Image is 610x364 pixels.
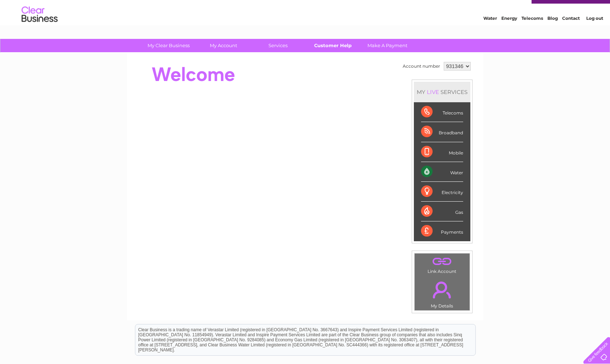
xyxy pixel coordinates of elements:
a: Log out [586,31,603,36]
img: logo.png [21,19,58,41]
a: Water [483,31,497,36]
a: My Account [194,39,253,52]
div: LIVE [425,89,440,95]
div: Water [421,162,463,182]
a: Services [248,39,308,52]
a: Blog [547,31,558,36]
td: Account number [401,60,442,72]
a: Make A Payment [358,39,417,52]
div: Broadband [421,122,463,142]
a: . [416,277,468,302]
div: MY SERVICES [414,82,470,102]
td: My Details [414,275,470,311]
div: Telecoms [421,102,463,122]
div: Payments [421,221,463,241]
div: Clear Business is a trading name of Verastar Limited (registered in [GEOGRAPHIC_DATA] No. 3667643... [135,4,475,35]
a: 0333 014 3131 [474,4,524,13]
div: Electricity [421,182,463,202]
div: Gas [421,202,463,221]
a: . [416,255,468,268]
a: Contact [562,31,580,36]
div: Mobile [421,142,463,162]
a: Telecoms [521,31,543,36]
a: Energy [501,31,517,36]
td: Link Account [414,253,470,276]
a: Customer Help [303,39,362,52]
a: My Clear Business [139,39,198,52]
